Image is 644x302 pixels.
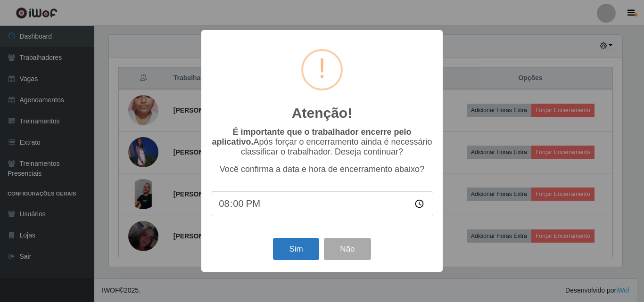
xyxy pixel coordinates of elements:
[211,127,433,157] p: Após forçar o encerramento ainda é necessário classificar o trabalhador. Deseja continuar?
[211,164,433,174] p: Você confirma a data e hora de encerramento abaixo?
[212,127,411,147] b: É importante que o trabalhador encerre pelo aplicativo.
[324,238,371,260] button: Não
[292,105,352,122] h2: Atenção!
[273,238,319,260] button: Sim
